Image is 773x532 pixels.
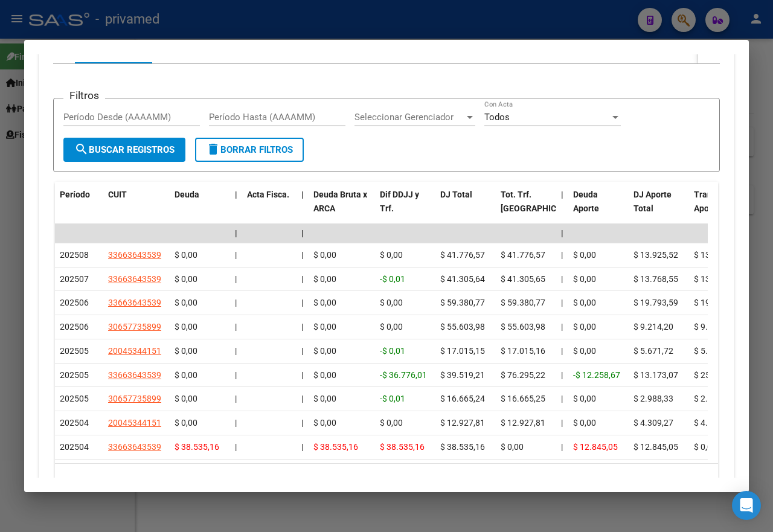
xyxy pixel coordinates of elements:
span: $ 13.925,52 [633,250,678,260]
datatable-header-cell: Tot. Trf. Bruto [496,182,556,235]
span: 33663643539 [108,298,161,307]
span: Buscar Registros [74,144,175,155]
datatable-header-cell: CUIT [103,182,170,235]
button: Borrar Filtros [195,138,304,162]
span: | [561,298,563,307]
span: | [235,418,237,428]
span: -$ 0,01 [380,274,405,284]
span: $ 0,00 [573,298,596,307]
span: DJ Total [440,190,472,199]
span: Deuda Aporte [573,190,599,213]
span: | [561,228,563,238]
datatable-header-cell: Dif DDJJ y Trf. [375,182,435,235]
span: $ 0,00 [175,322,197,332]
datatable-header-cell: Transferido Aporte [689,182,749,235]
span: | [301,418,303,428]
span: | [235,274,237,284]
span: | [301,370,303,380]
span: $ 19.793,59 [694,298,739,307]
span: $ 0,00 [694,442,717,452]
span: $ 17.015,15 [440,346,485,356]
span: $ 0,00 [175,298,197,307]
span: $ 2.988,33 [633,394,673,403]
span: $ 38.535,16 [175,442,219,452]
span: $ 55.603,98 [440,322,485,332]
span: Borrar Filtros [206,144,293,155]
span: $ 4.309,27 [694,418,734,428]
span: 20045344151 [108,418,161,428]
span: $ 59.380,77 [440,298,485,307]
span: Transferido Aporte [694,190,739,213]
span: | [235,442,237,452]
span: 202505 [60,370,89,380]
span: $ 12.845,05 [633,442,678,452]
datatable-header-cell: DJ Total [435,182,496,235]
span: $ 38.535,16 [440,442,485,452]
span: $ 0,00 [175,250,197,260]
span: $ 5.671,72 [633,346,673,356]
span: 30657735899 [108,322,161,332]
button: Buscar Registros [63,138,185,162]
span: $ 0,00 [313,370,336,380]
span: | [301,274,303,284]
span: $ 0,00 [175,274,197,284]
span: $ 41.305,65 [501,274,545,284]
span: $ 59.380,77 [501,298,545,307]
span: | [235,298,237,307]
span: 202504 [60,418,89,428]
span: $ 16.665,25 [501,394,545,403]
span: $ 13.925,52 [694,250,739,260]
mat-icon: search [74,142,89,156]
span: 33663643539 [108,250,161,260]
span: $ 0,00 [175,418,197,428]
span: Deuda [175,190,199,199]
datatable-header-cell: Deuda Bruta x ARCA [309,182,375,235]
span: $ 5.671,72 [694,346,734,356]
span: -$ 12.258,67 [573,370,620,380]
span: $ 13.768,55 [694,274,739,284]
span: | [561,394,563,403]
span: $ 0,00 [313,250,336,260]
span: | [301,394,303,403]
span: | [235,322,237,332]
span: $ 0,00 [313,274,336,284]
datatable-header-cell: | [230,182,242,235]
span: $ 19.793,59 [633,298,678,307]
span: $ 41.305,64 [440,274,485,284]
span: CUIT [108,190,127,199]
datatable-header-cell: Período [55,182,103,235]
span: DJ Aporte Total [633,190,672,213]
span: | [235,394,237,403]
span: $ 55.603,98 [501,322,545,332]
span: $ 0,00 [313,298,336,307]
span: $ 0,00 [380,250,403,260]
span: | [561,322,563,332]
span: 202506 [60,322,89,332]
span: | [301,228,304,238]
span: $ 38.535,16 [313,442,358,452]
span: $ 9.214,20 [694,322,734,332]
span: $ 0,00 [175,394,197,403]
span: | [235,190,237,199]
mat-icon: delete [206,142,220,156]
span: 202508 [60,250,89,260]
span: $ 16.665,24 [440,394,485,403]
span: $ 0,00 [380,298,403,307]
datatable-header-cell: Deuda [170,182,230,235]
span: | [561,418,563,428]
span: 30657735899 [108,394,161,403]
span: $ 39.519,21 [440,370,485,380]
span: $ 12.845,05 [573,442,618,452]
span: | [235,370,237,380]
div: Open Intercom Messenger [732,491,761,520]
span: $ 4.309,27 [633,418,673,428]
datatable-header-cell: Acta Fisca. [242,182,297,235]
span: | [561,190,563,199]
span: 33663643539 [108,370,161,380]
datatable-header-cell: | [556,182,568,235]
span: | [235,346,237,356]
span: $ 0,00 [573,418,596,428]
span: $ 9.214,20 [633,322,673,332]
span: 202507 [60,274,89,284]
span: -$ 0,01 [380,346,405,356]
